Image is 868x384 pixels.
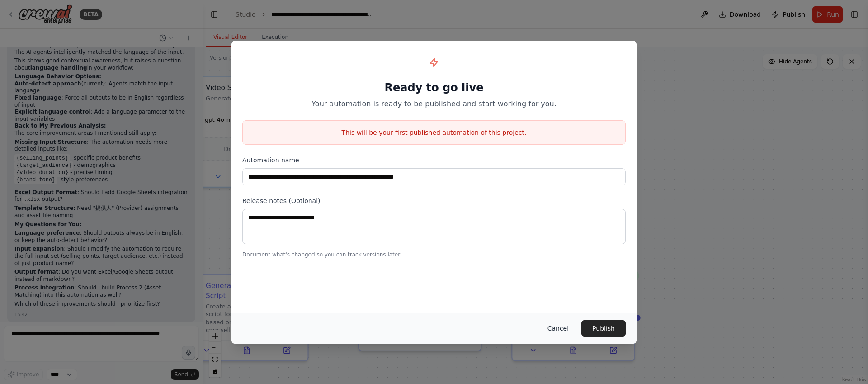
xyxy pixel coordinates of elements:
p: Document what's changed so you can track versions later. [242,251,626,258]
h1: Ready to go live [242,81,626,95]
label: Release notes (Optional) [242,196,626,205]
button: Publish [581,320,626,337]
button: Cancel [540,320,576,337]
label: Automation name [242,156,626,165]
p: Your automation is ready to be published and start working for you. [242,99,626,109]
p: This will be your first published automation of this project. [243,128,625,137]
